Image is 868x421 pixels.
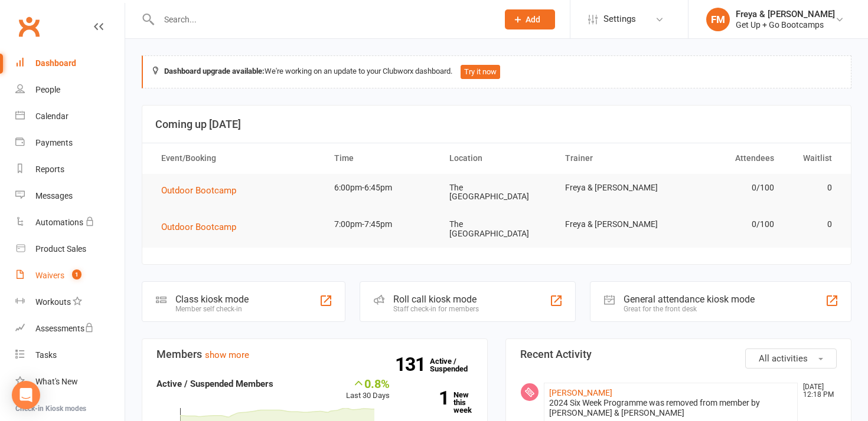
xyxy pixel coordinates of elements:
strong: 1 [407,389,449,407]
div: 0.8% [346,377,390,390]
h3: Members [156,348,473,360]
div: Workouts [35,297,71,307]
td: 0/100 [670,174,785,202]
button: Outdoor Bootcamp [161,220,244,234]
a: Assessments [15,315,125,342]
button: Outdoor Bootcamp [161,183,244,198]
span: Outdoor Bootcamp [161,185,236,196]
div: Product Sales [35,244,86,254]
a: 131Active / Suspended [430,348,482,381]
a: Clubworx [14,12,44,41]
td: Freya & [PERSON_NAME] [554,174,670,202]
input: Search... [155,11,490,28]
div: Get Up + Go Bootcamps [736,19,835,30]
div: Calendar [35,111,68,121]
div: People [35,85,60,94]
div: General attendance kiosk mode [624,294,755,305]
button: Add [505,9,555,29]
div: Tasks [35,350,57,360]
a: Waivers 1 [15,262,125,289]
div: FM [706,8,730,31]
th: Waitlist [785,143,843,173]
h3: Coming up [DATE] [155,119,838,130]
a: Calendar [15,103,125,130]
div: Waivers [35,271,64,280]
span: All activities [759,353,808,364]
span: Outdoor Bootcamp [161,222,236,232]
div: We're working on an update to your Clubworx dashboard. [142,55,851,88]
th: Location [439,143,554,173]
a: Reports [15,156,125,183]
div: Member self check-in [175,305,249,313]
div: Freya & [PERSON_NAME] [736,9,835,19]
div: Messages [35,191,73,200]
td: 0/100 [670,210,785,238]
a: 1New this week [407,391,474,414]
div: Class kiosk mode [175,294,249,305]
div: What's New [35,377,78,386]
div: Last 30 Days [346,377,390,402]
button: All activities [745,348,837,369]
strong: Active / Suspended Members [156,379,273,389]
th: Time [324,143,439,173]
th: Trainer [554,143,670,173]
a: [PERSON_NAME] [549,388,612,397]
a: Automations [15,209,125,236]
th: Attendees [670,143,785,173]
div: Reports [35,165,64,174]
div: Dashboard [35,58,76,68]
div: Assessments [35,324,94,333]
td: Freya & [PERSON_NAME] [554,210,670,238]
td: 6:00pm-6:45pm [324,174,439,202]
th: Event/Booking [151,143,324,173]
td: 0 [785,174,843,202]
strong: Dashboard upgrade available: [164,67,265,75]
a: What's New [15,369,125,395]
div: Roll call kiosk mode [393,294,479,305]
a: People [15,77,125,103]
span: 1 [72,269,81,279]
div: Open Intercom Messenger [12,381,40,409]
time: [DATE] 12:18 PM [797,383,836,399]
a: Product Sales [15,236,125,262]
span: Add [526,15,540,24]
td: 0 [785,210,843,238]
div: Great for the front desk [624,305,755,313]
td: 7:00pm-7:45pm [324,210,439,238]
td: The [GEOGRAPHIC_DATA] [439,210,554,248]
a: Payments [15,130,125,156]
a: Messages [15,183,125,209]
div: Staff check-in for members [393,305,479,313]
a: Dashboard [15,50,125,77]
strong: 131 [395,356,430,373]
div: Payments [35,138,73,147]
button: Try it now [461,65,500,79]
h3: Recent Activity [520,348,837,360]
a: Tasks [15,342,125,369]
span: Settings [603,6,636,32]
div: Automations [35,218,83,227]
a: Workouts [15,289,125,315]
div: 2024 Six Week Programme was removed from member by [PERSON_NAME] & [PERSON_NAME] [549,398,792,418]
td: The [GEOGRAPHIC_DATA] [439,174,554,211]
a: show more [205,350,249,360]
